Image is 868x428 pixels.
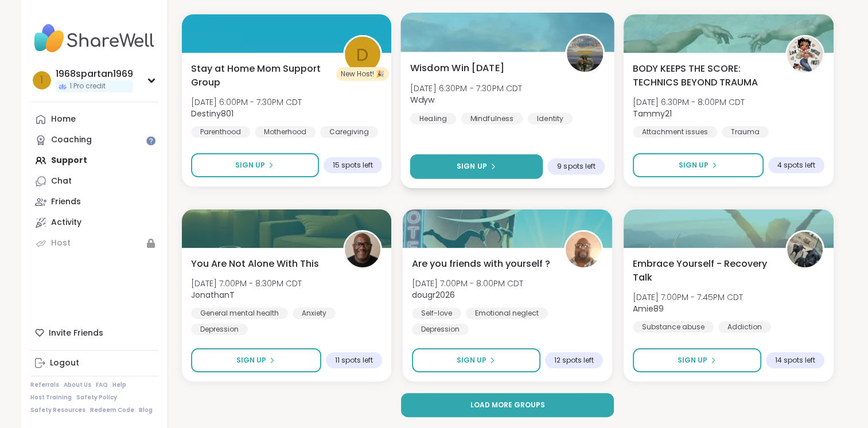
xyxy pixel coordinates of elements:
span: BODY KEEPS THE SCORE: TECHNICS BEYOND TRAUMA [633,62,772,90]
div: Emotional neglect [466,308,548,319]
span: [DATE] 6:30PM - 8:00PM CDT [633,96,745,108]
span: 9 spots left [557,162,595,171]
div: Anxiety [293,308,336,319]
b: Wdyw [410,94,434,106]
a: Coaching [30,130,158,150]
a: Redeem Code [90,406,134,414]
span: Wisdom Win [DATE] [410,61,504,75]
b: Destiny801 [191,108,233,119]
a: Chat [30,171,158,192]
span: 11 spots left [335,356,373,365]
div: Logout [50,357,79,369]
span: Are you friends with yourself ? [412,257,550,271]
span: [DATE] 7:00PM - 8:30PM CDT [191,278,302,289]
div: Addiction [718,321,771,333]
div: Host [51,238,71,249]
span: Sign Up [457,355,486,365]
a: Help [112,381,126,389]
span: [DATE] 6:30PM - 7:30PM CDT [410,82,522,94]
div: Depression [412,324,469,335]
span: Sign Up [457,161,487,172]
b: dougr2026 [412,289,455,301]
span: [DATE] 7:00PM - 8:00PM CDT [412,278,523,289]
button: Sign Up [633,153,763,177]
a: Host [30,233,158,254]
button: Sign Up [191,153,319,177]
img: Amie89 [787,232,823,267]
span: Stay at Home Mom Support Group [191,62,330,90]
div: Identity [528,112,573,124]
img: JonathanT [345,232,380,267]
div: Self-love [412,308,461,319]
span: 1 [40,73,43,88]
span: Sign Up [679,160,709,170]
iframe: Spotlight [146,136,155,145]
div: Chat [51,176,72,187]
div: 1968spartan1969 [56,68,133,80]
button: Load more groups [401,393,614,417]
a: Logout [30,353,158,373]
span: Sign Up [236,355,266,365]
div: Caregiving [320,126,378,138]
span: Embrace Yourself - Recovery Talk [633,257,772,285]
a: FAQ [96,381,108,389]
button: Sign Up [191,348,321,372]
span: 12 spots left [554,356,594,365]
div: Parenthood [191,126,250,138]
div: Friends [51,196,81,208]
div: Trauma [722,126,769,138]
div: Substance abuse [633,321,714,333]
img: ShareWell Nav Logo [30,18,158,59]
div: Coaching [51,134,92,146]
a: Safety Resources [30,406,85,414]
div: Activity [51,217,81,228]
span: [DATE] 7:00PM - 7:45PM CDT [633,291,743,303]
div: General mental health [191,308,288,319]
a: Safety Policy [76,394,117,402]
span: Sign Up [235,160,265,170]
span: Sign Up [678,355,707,365]
img: Tammy21 [787,37,823,72]
a: Host Training [30,394,72,402]
a: Blog [139,406,153,414]
span: Load more groups [470,400,544,410]
a: Activity [30,212,158,233]
a: About Us [64,381,91,389]
span: 14 spots left [775,356,815,365]
div: Home [51,114,76,125]
div: Depression [191,324,248,335]
button: Sign Up [412,348,540,372]
b: JonathanT [191,289,235,301]
span: [DATE] 6:00PM - 7:30PM CDT [191,96,302,108]
a: Home [30,109,158,130]
div: Mindfulness [461,112,523,124]
img: Wdyw [567,36,603,72]
b: Tammy21 [633,108,672,119]
div: Attachment issues [633,126,717,138]
a: Friends [30,192,158,212]
span: D [356,41,368,68]
span: 15 spots left [333,161,373,170]
div: Healing [410,112,456,124]
div: Motherhood [255,126,316,138]
b: Amie89 [633,303,664,314]
div: Invite Friends [30,322,158,343]
a: Referrals [30,381,59,389]
button: Sign Up [633,348,761,372]
span: You Are Not Alone With This [191,257,319,271]
img: dougr2026 [566,232,601,267]
div: New Host! 🎉 [336,67,389,81]
span: 4 spots left [777,161,815,170]
button: Sign Up [410,154,543,179]
span: 1 Pro credit [69,81,106,91]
